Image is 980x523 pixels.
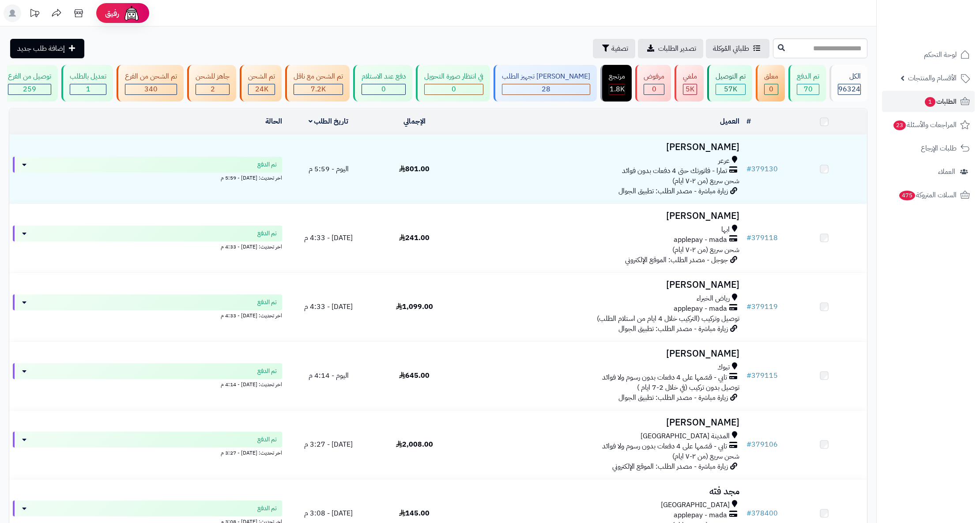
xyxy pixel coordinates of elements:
span: اليوم - 5:59 م [309,164,349,174]
span: الطلبات [924,95,957,108]
a: ملغي 5K [673,65,705,102]
span: 0 [452,84,456,94]
div: 70 [797,84,819,94]
div: تعديل بالطلب [70,71,106,82]
span: رياض الخبراء [697,293,730,304]
div: 28 [502,84,590,94]
span: [DATE] - 3:27 م [304,439,353,450]
a: دفع عند الاستلام 0 [351,65,414,102]
a: # [746,116,751,127]
a: تم الشحن مع ناقل 7.2K [283,65,351,102]
span: اليوم - 4:14 م [309,370,349,381]
div: تم التوصيل [716,71,746,82]
span: زيارة مباشرة - مصدر الطلب: تطبيق الجوال [618,186,728,196]
div: مرتجع [609,71,625,82]
div: 340 [125,84,177,94]
span: طلباتي المُوكلة [713,43,749,54]
span: تمارا - فاتورتك حتى 4 دفعات بدون فوائد [622,166,727,176]
a: السلات المتروكة475 [882,184,975,206]
span: ابها [721,225,730,235]
span: 57K [724,84,737,94]
span: تصدير الطلبات [658,43,696,54]
div: 259 [8,84,51,94]
span: السلات المتروكة [898,189,957,201]
span: توصيل بدون تركيب (في خلال 2-7 ايام ) [637,382,739,393]
a: #378400 [746,508,778,519]
span: لوحة التحكم [924,49,957,61]
span: applepay - mada [674,304,727,314]
a: طلباتي المُوكلة [706,39,769,58]
a: مرفوض 0 [633,65,673,102]
div: 24019 [249,84,275,94]
span: [DATE] - 4:33 م [304,233,353,243]
span: 96324 [838,84,860,94]
span: الأقسام والمنتجات [908,72,957,84]
div: جاهز للشحن [196,71,230,82]
span: 24K [255,84,268,94]
span: تصفية [611,43,628,54]
a: تم التوصيل 57K [705,65,754,102]
a: تاريخ الطلب [309,116,349,127]
a: تم الشحن من الفرع 340 [115,65,185,102]
a: تعديل بالطلب 1 [60,65,115,102]
div: معلق [764,71,778,82]
span: 340 [144,84,158,94]
button: تصفية [593,39,635,58]
div: 1838 [609,84,625,94]
a: #379119 [746,301,778,312]
span: 145.00 [399,508,430,519]
div: دفع عند الاستلام [362,71,406,82]
a: العميل [720,116,739,127]
div: 0 [644,84,664,94]
span: شحن سريع (من ٢-٧ ايام) [672,176,739,186]
div: 0 [362,84,405,94]
a: العملاء [882,161,975,182]
a: تحديثات المنصة [23,4,45,24]
span: 1 [925,97,935,107]
span: applepay - mada [674,510,727,520]
h3: [PERSON_NAME] [461,349,739,359]
a: [PERSON_NAME] تجهيز الطلب 28 [492,65,599,102]
span: شحن سريع (من ٢-٧ ايام) [672,451,739,462]
a: الكل96324 [828,65,869,102]
div: اخر تحديث: [DATE] - 5:59 م [13,173,282,182]
span: 2 [211,84,215,94]
div: 0 [765,84,778,94]
a: الإجمالي [403,116,426,127]
span: شحن سريع (من ٢-٧ ايام) [672,245,739,255]
span: 1 [86,84,90,94]
span: تم الدفع [257,367,277,376]
span: توصيل وتركيب (التركيب خلال 4 ايام من استلام الطلب) [597,313,739,324]
div: اخر تحديث: [DATE] - 4:33 م [13,310,282,320]
span: تابي - قسّمها على 4 دفعات بدون رسوم ولا فوائد [602,372,727,383]
span: # [746,164,751,174]
h3: [PERSON_NAME] [461,142,739,152]
a: طلبات الإرجاع [882,138,975,159]
span: [GEOGRAPHIC_DATA] [661,500,730,510]
a: إضافة طلب جديد [10,39,84,58]
span: 241.00 [399,233,430,243]
div: 0 [425,84,483,94]
a: في انتظار صورة التحويل 0 [414,65,492,102]
img: ai-face.png [123,4,140,22]
div: تم الشحن من الفرع [125,71,177,82]
span: تم الدفع [257,160,277,169]
a: #379118 [746,233,778,243]
h3: [PERSON_NAME] [461,280,739,290]
a: جاهز للشحن 2 [185,65,238,102]
span: عرعر [718,156,730,166]
h3: [PERSON_NAME] [461,211,739,221]
span: طلبات الإرجاع [921,142,957,154]
div: اخر تحديث: [DATE] - 4:33 م [13,241,282,251]
h3: [PERSON_NAME] [461,418,739,428]
span: رفيق [105,8,119,19]
a: الطلبات1 [882,91,975,112]
a: معلق 0 [754,65,787,102]
span: تم الدفع [257,435,277,444]
div: [PERSON_NAME] تجهيز الطلب [502,71,590,82]
div: تم الدفع [797,71,819,82]
span: تم الدفع [257,298,277,307]
div: 2 [196,84,229,94]
span: 1,099.00 [396,301,433,312]
a: تم الدفع 70 [787,65,828,102]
